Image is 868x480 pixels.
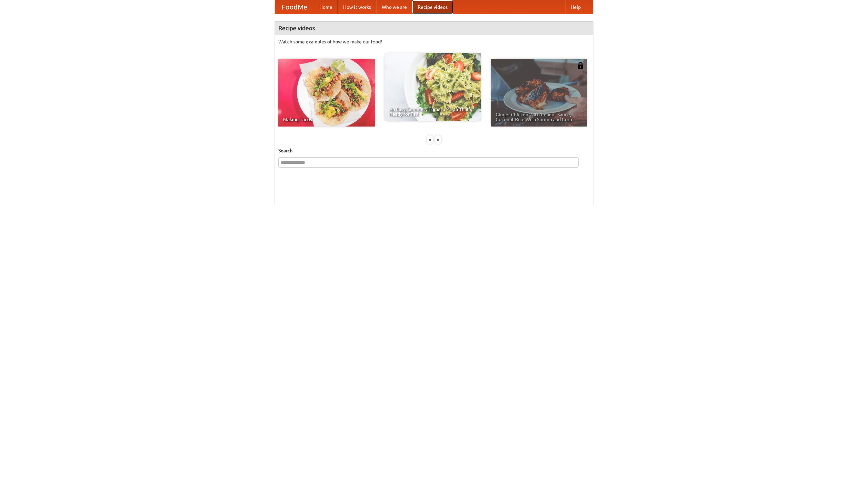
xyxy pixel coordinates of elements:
div: « [427,135,433,144]
a: An Easy, Summery Tomato Pasta That's Ready for Fall [384,53,481,121]
a: Making Tacos [278,59,375,127]
a: Who we are [376,0,412,14]
p: Watch some examples of how we make our food! [278,38,590,45]
img: 483408.png [577,62,584,69]
span: An Easy, Summery Tomato Pasta That's Ready for Fall [389,107,476,116]
div: » [435,135,441,144]
a: Help [565,0,586,14]
a: Home [314,0,338,14]
span: Making Tacos [283,117,370,122]
a: How it works [338,0,376,14]
a: FoodMe [275,0,314,14]
h4: Recipe videos [275,21,593,35]
h5: Search [278,147,590,154]
a: Recipe videos [412,0,453,14]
